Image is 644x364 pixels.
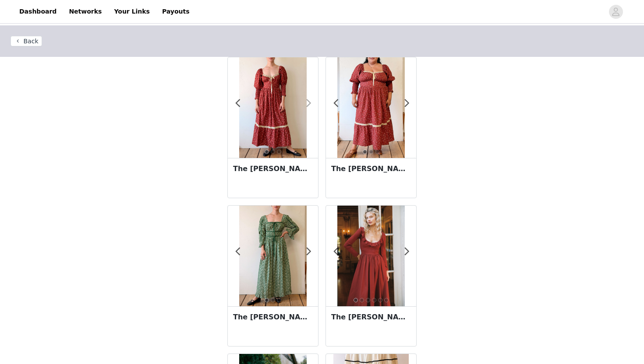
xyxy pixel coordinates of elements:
[331,164,411,174] h3: The [PERSON_NAME] Dress Extended | Ribbon Rose
[265,298,269,302] button: 1
[271,150,275,154] button: 2
[277,150,281,154] button: 3
[369,150,373,154] button: 2
[612,5,620,19] div: avatar
[372,298,376,302] button: 4
[109,2,155,21] a: Your Links
[331,312,411,322] h3: The [PERSON_NAME] Dress | Red Dahlia
[14,2,62,21] a: Dashboard
[360,298,364,302] button: 2
[157,2,195,21] a: Payouts
[233,164,313,174] h3: The [PERSON_NAME] Dress | Ribbon Rose
[375,150,379,154] button: 3
[271,298,275,302] button: 2
[384,298,389,302] button: 6
[233,312,313,322] h3: The [PERSON_NAME] Dress | Lovebird Laurel
[11,36,42,46] button: Back
[378,298,382,302] button: 5
[277,298,281,302] button: 3
[64,2,107,21] a: Networks
[265,150,269,154] button: 1
[354,298,358,302] button: 1
[366,298,370,302] button: 3
[363,150,367,154] button: 1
